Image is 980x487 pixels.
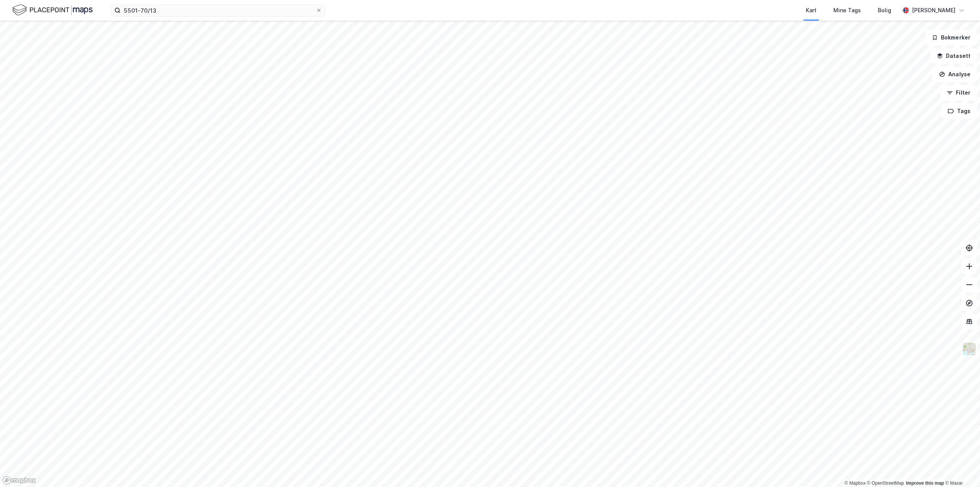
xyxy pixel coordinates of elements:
[806,6,817,15] div: Kart
[942,450,980,487] iframe: Chat Widget
[962,342,977,356] img: Z
[940,85,977,100] button: Filter
[942,450,980,487] div: Kontrollprogram for chat
[12,3,93,17] img: logo.f888ab2527a4732fd821a326f86c7f29.svg
[121,5,316,16] input: Søk på adresse, matrikkel, gårdeiere, leietakere eller personer
[2,476,36,485] a: Mapbox homepage
[933,67,977,82] button: Analyse
[912,6,955,15] div: [PERSON_NAME]
[941,103,977,119] button: Tags
[878,6,891,15] div: Bolig
[833,6,861,15] div: Mine Tags
[930,48,977,64] button: Datasett
[925,30,977,45] button: Bokmerker
[844,480,866,486] a: Mapbox
[906,480,944,486] a: Improve this map
[867,480,904,486] a: OpenStreetMap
